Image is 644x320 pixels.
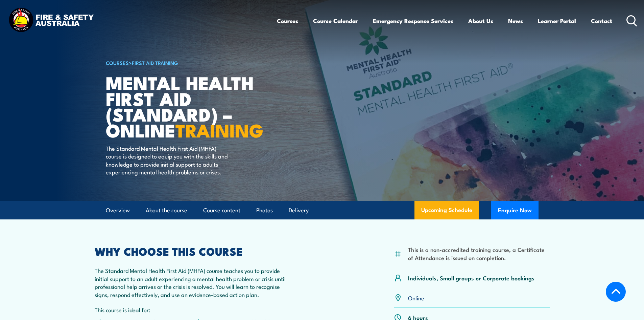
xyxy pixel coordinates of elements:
[289,201,309,219] a: Delivery
[373,12,453,30] a: Emergency Response Services
[591,12,612,30] a: Contact
[203,201,240,219] a: Course content
[132,59,178,66] a: First Aid Training
[106,74,273,138] h1: Mental Health First Aid (Standard) – Online
[95,306,292,314] p: This course is ideal for:
[95,246,292,256] h2: WHY CHOOSE THIS COURSE
[106,144,229,176] p: The Standard Mental Health First Aid (MHFA) course is designed to equip you with the skills and k...
[491,201,539,219] button: Enquire Now
[414,201,479,219] a: Upcoming Schedule
[408,274,534,282] p: Individuals, Small groups or Corporate bookings
[538,12,576,30] a: Learner Portal
[277,12,298,30] a: Courses
[468,12,493,30] a: About Us
[106,59,273,67] h6: >
[408,246,550,261] li: This is a non-accredited training course, a Certificate of Attendance is issued on completion.
[175,115,263,144] strong: TRAINING
[408,294,424,302] a: Online
[146,201,187,219] a: About the course
[508,12,523,30] a: News
[106,201,130,219] a: Overview
[256,201,273,219] a: Photos
[95,266,292,298] p: The Standard Mental Health First Aid (MHFA) course teaches you to provide initial support to an a...
[106,59,129,66] a: COURSES
[313,12,358,30] a: Course Calendar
